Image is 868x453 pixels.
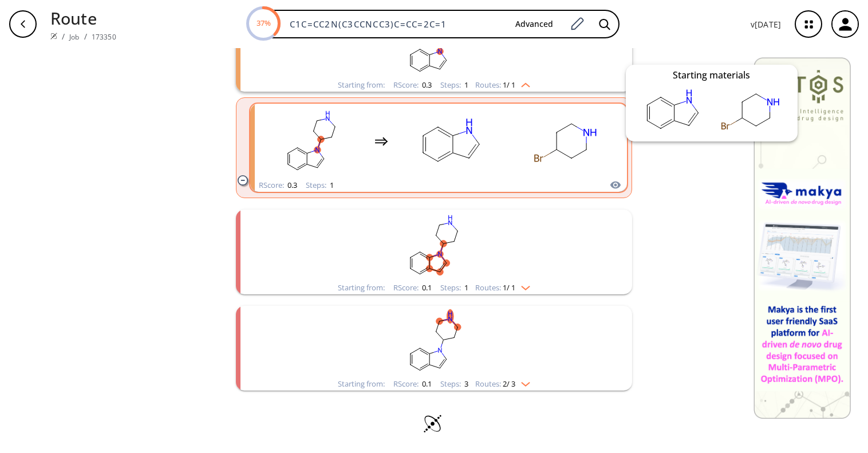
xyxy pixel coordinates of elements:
[440,81,468,89] div: Steps :
[475,81,530,89] div: Routes:
[285,306,583,377] svg: c1ccc2c(c1)ccn2C1CCNCC1
[285,210,583,281] svg: c1ccc2c(c1)ccn2C1CCNCC1
[514,105,617,177] svg: BrC1CCNCC1
[260,105,363,177] svg: c1ccc2c(c1)ccn2C1CCNCC1
[50,6,116,30] p: Route
[503,81,515,89] span: 1 / 1
[69,32,79,42] a: Job
[673,70,750,80] div: Starting material s
[475,380,530,388] div: Routes:
[420,379,432,389] span: 0.1
[506,14,562,35] button: Advanced
[393,284,432,292] div: RScore :
[753,57,851,419] img: Banner
[306,182,334,189] div: Steps :
[515,78,530,88] img: Up
[503,380,515,388] span: 2 / 3
[256,18,270,28] text: 37%
[751,18,781,30] p: v [DATE]
[503,284,515,292] span: 1 / 1
[393,81,432,89] div: RScore :
[515,377,530,387] img: Down
[259,182,297,189] div: RScore :
[50,33,57,40] img: Spaya logo
[463,379,468,389] span: 3
[393,380,432,388] div: RScore :
[420,80,432,90] span: 0.3
[475,284,530,292] div: Routes:
[638,84,707,136] svg: c1ccc2[nH]ccc2c1
[286,180,297,190] span: 0.3
[338,284,385,292] div: Starting from:
[515,281,530,290] img: Down
[283,18,506,30] input: Enter SMILES
[463,282,468,293] span: 1
[62,30,65,42] li: /
[440,284,468,292] div: Steps :
[84,30,87,42] li: /
[420,282,432,293] span: 0.1
[338,380,385,388] div: Starting from:
[463,80,468,90] span: 1
[400,105,503,177] svg: c1ccc2[nH]ccc2c1
[328,180,334,190] span: 1
[716,84,785,136] svg: BrC1CCNCC1
[440,380,468,388] div: Steps :
[338,81,385,89] div: Starting from:
[92,32,116,42] a: 173350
